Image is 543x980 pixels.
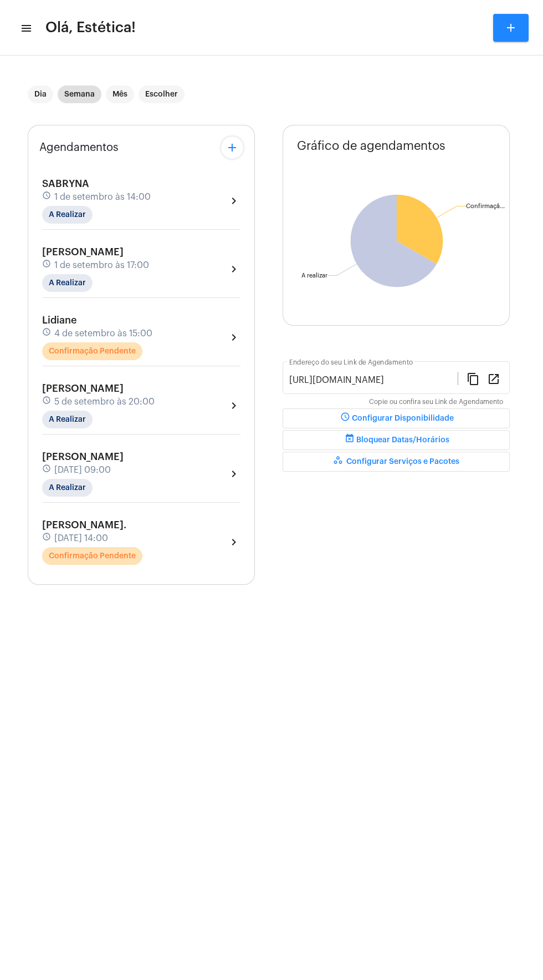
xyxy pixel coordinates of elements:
[227,467,240,481] mat-icon: chevron_right
[42,520,126,530] span: [PERSON_NAME].
[283,452,510,472] button: Configurar Serviços e Pacotes
[339,412,352,425] mat-icon: schedule
[227,536,240,549] mat-icon: chevron_right
[28,85,53,103] mat-chip: Dia
[42,396,52,408] mat-icon: schedule
[333,458,459,466] span: Configurar Serviços e Pacotes
[20,22,31,35] mat-icon: sidenav icon
[42,274,93,292] mat-chip: A Realizar
[227,399,240,412] mat-icon: chevron_right
[504,21,518,34] mat-icon: add
[106,85,134,103] mat-chip: Mês
[42,547,142,565] mat-chip: Confirmação Pendente
[227,331,240,344] mat-icon: chevron_right
[42,342,142,360] mat-chip: Confirmação Pendente
[58,85,101,103] mat-chip: Semana
[283,408,510,428] button: Configurar Disponibilidade
[54,329,152,339] span: 4 de setembro às 15:00
[42,464,52,476] mat-icon: schedule
[54,260,149,270] span: 1 de setembro às 17:00
[42,315,76,325] span: Lidiane
[466,203,505,210] text: Confirmaçã...
[227,194,240,208] mat-icon: chevron_right
[333,455,346,468] mat-icon: workspaces_outlined
[343,436,449,444] span: Bloquear Datas/Horários
[54,192,151,202] span: 1 de setembro às 14:00
[42,191,52,203] mat-icon: schedule
[226,141,239,154] mat-icon: add
[369,398,503,406] mat-hint: Copie ou confira seu Link de Agendamento
[139,85,185,103] mat-chip: Escolher
[283,430,510,450] button: Bloquear Datas/Horários
[467,372,480,385] mat-icon: content_copy
[42,259,52,271] mat-icon: schedule
[45,19,136,37] span: Olá, Estética!
[339,415,454,422] span: Configurar Disponibilidade
[54,533,108,543] span: [DATE] 14:00
[289,375,458,385] input: Link
[54,397,155,407] span: 5 de setembro às 20:00
[42,532,52,544] mat-icon: schedule
[301,272,327,279] text: A realizar
[42,179,89,189] span: SABRYNA
[297,139,445,153] span: Gráfico de agendamentos
[343,433,356,447] mat-icon: event_busy
[487,372,500,385] mat-icon: open_in_new
[42,247,124,257] span: [PERSON_NAME]
[42,411,93,428] mat-chip: A Realizar
[42,452,124,462] span: [PERSON_NAME]
[39,142,119,154] span: Agendamentos
[42,383,124,393] span: [PERSON_NAME]
[227,262,240,276] mat-icon: chevron_right
[42,327,52,340] mat-icon: schedule
[42,479,93,497] mat-chip: A Realizar
[54,465,111,475] span: [DATE] 09:00
[42,206,93,224] mat-chip: A Realizar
